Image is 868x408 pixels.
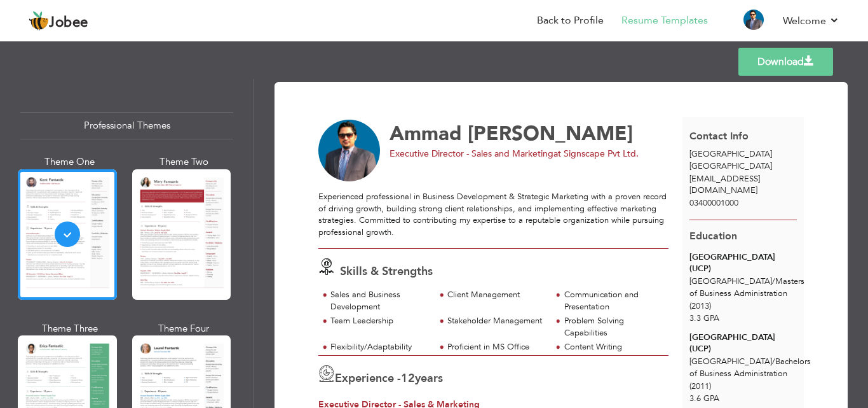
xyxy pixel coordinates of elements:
[689,160,772,172] span: [GEOGRAPHIC_DATA]
[689,251,797,275] div: [GEOGRAPHIC_DATA] (UCP)
[447,315,545,327] div: Stakeholder Management
[330,315,428,327] div: Team Leadership
[318,120,381,182] img: No image
[689,276,804,299] span: [GEOGRAPHIC_DATA] Masters of Business Administration
[537,13,604,28] a: Back to Profile
[318,191,668,238] div: Experienced professional in Business Development & Strategic Marketing with a proven record of dr...
[553,148,639,160] span: at Signscape Pvt Ltd.
[20,112,233,139] div: Professional Themes
[49,16,88,30] span: Jobee
[689,332,797,355] div: [GEOGRAPHIC_DATA] (UCP)
[689,393,719,404] span: 3.6 GPA
[135,322,234,335] div: Theme Four
[20,155,119,169] div: Theme One
[135,155,234,169] div: Theme Two
[772,276,775,287] span: /
[564,341,661,353] div: Content Writing
[401,370,443,387] label: years
[330,289,428,313] div: Sales and Business Development
[390,148,553,160] span: Executive Director - Sales and Marketing
[621,13,708,28] a: Resume Templates
[401,370,415,386] span: 12
[689,129,749,143] span: Contact Info
[390,120,462,147] span: Ammad
[743,10,764,30] img: Profile Img
[689,300,711,312] span: (2013)
[772,356,775,367] span: /
[689,381,711,392] span: (2011)
[29,11,49,31] img: jobee.io
[783,13,839,29] a: Welcome
[738,48,833,76] a: Download
[564,315,661,339] div: Problem Solving Capabilities
[447,289,545,301] div: Client Management
[689,356,811,379] span: [GEOGRAPHIC_DATA] Bachelors of Business Administration
[689,148,772,160] span: [GEOGRAPHIC_DATA]
[689,197,738,209] span: 03400001000
[689,313,719,324] span: 3.3 GPA
[29,11,88,31] a: Jobee
[447,341,545,353] div: Proficient in MS Office
[330,341,428,353] div: Flexibility/Adaptability
[20,322,119,335] div: Theme Three
[340,264,433,279] span: Skills & Strengths
[468,120,633,147] span: [PERSON_NAME]
[564,289,661,313] div: Communication and Presentation
[335,370,401,386] span: Experience -
[689,173,760,197] span: [EMAIL_ADDRESS][DOMAIN_NAME]
[689,229,737,243] span: Education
